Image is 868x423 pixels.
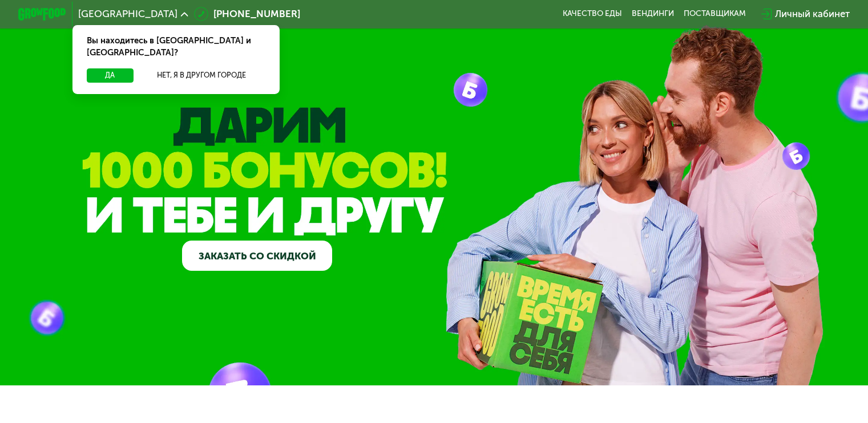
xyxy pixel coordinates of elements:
a: [PHONE_NUMBER] [194,7,300,21]
a: Качество еды [563,9,622,19]
a: Заказать со скидкой [182,241,332,271]
div: Личный кабинет [775,7,850,21]
button: Да [87,68,133,83]
div: Вы находитесь в [GEOGRAPHIC_DATA] и [GEOGRAPHIC_DATA]? [72,25,280,68]
div: поставщикам [684,9,746,19]
button: Нет, я в другом городе [138,68,265,83]
a: Вендинги [632,9,674,19]
span: [GEOGRAPHIC_DATA] [78,9,177,19]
